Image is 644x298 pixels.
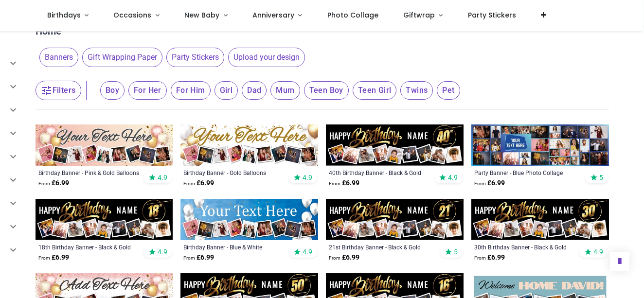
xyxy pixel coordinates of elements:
[100,81,125,100] span: Boy
[593,247,603,256] span: 4.9
[78,48,162,67] button: Gift Wrapping Paper
[304,81,349,100] span: Teen Boy
[403,10,435,20] span: Giftwrap
[158,173,167,182] span: 4.9
[329,181,340,186] span: From
[329,178,359,188] strong: £ 6.99
[400,81,433,100] span: Twins
[38,255,50,261] span: From
[183,178,214,188] strong: £ 6.99
[128,81,167,100] span: For Her
[303,247,312,256] span: 4.9
[183,243,289,251] a: Birthday Banner - Blue & White
[329,255,340,261] span: From
[329,243,434,251] a: 21st Birthday Banner - Black & Gold
[326,199,464,240] img: Personalised Happy 21st Birthday Banner - Black & Gold - Custom Name & 9 Photo Upload
[224,48,305,67] button: Upload your design
[36,81,81,100] button: Filters
[162,48,224,67] button: Party Stickers
[38,169,144,176] a: Birthday Banner - Pink & Gold Balloons
[474,255,486,261] span: From
[38,181,50,186] span: From
[329,169,434,176] a: 40th Birthday Banner - Black & Gold
[36,124,173,166] img: Personalised Happy Birthday Banner - Pink & Gold Balloons - 9 Photo Upload
[474,178,505,188] strong: £ 6.99
[38,178,69,188] strong: £ 6.99
[36,199,173,240] img: Personalised Happy 18th Birthday Banner - Black & Gold - Custom Name & 9 Photo Upload
[184,10,219,20] span: New Baby
[242,81,267,100] span: Dad
[454,247,458,256] span: 5
[228,48,305,67] span: Upload your design
[474,169,580,176] a: Party Banner - Blue Photo Collage
[437,81,460,100] span: Pet
[39,48,78,67] span: Banners
[183,253,214,263] strong: £ 6.99
[180,124,318,166] img: Personalised Happy Birthday Banner - Gold Balloons - 9 Photo Upload
[327,10,378,20] span: Photo Collage
[353,81,397,100] span: Teen Girl
[326,124,464,166] img: Personalised Happy 40th Birthday Banner - Black & Gold - Custom Name & 9 Photo Upload
[448,173,458,182] span: 4.9
[215,81,238,100] span: Girl
[38,253,69,263] strong: £ 6.99
[471,199,609,240] img: Personalised Happy 30th Birthday Banner - Black & Gold - Custom Name & 9 Photo Upload
[183,181,195,186] span: From
[474,181,486,186] span: From
[329,253,359,263] strong: £ 6.99
[158,247,167,256] span: 4.9
[471,124,609,166] img: Personalised Party Banner - Blue Photo Collage - Custom Text & 30 Photo Upload
[270,81,300,100] span: Mum
[180,199,318,240] img: Personalised Happy Birthday Banner - Blue & White - 9 Photo Upload
[36,48,78,67] button: Banners
[474,253,505,263] strong: £ 6.99
[183,255,195,261] span: From
[171,81,211,100] span: For Him
[599,173,603,182] span: 5
[474,243,580,251] a: 30th Birthday Banner - Black & Gold
[166,48,224,67] span: Party Stickers
[113,10,151,20] span: Occasions
[468,10,516,20] span: Party Stickers
[47,10,81,20] span: Birthdays
[82,48,162,67] span: Gift Wrapping Paper
[183,169,289,176] a: Birthday Banner - Gold Balloons
[38,243,144,251] a: 18th Birthday Banner - Black & Gold
[303,173,312,182] span: 4.9
[252,10,294,20] span: Anniversary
